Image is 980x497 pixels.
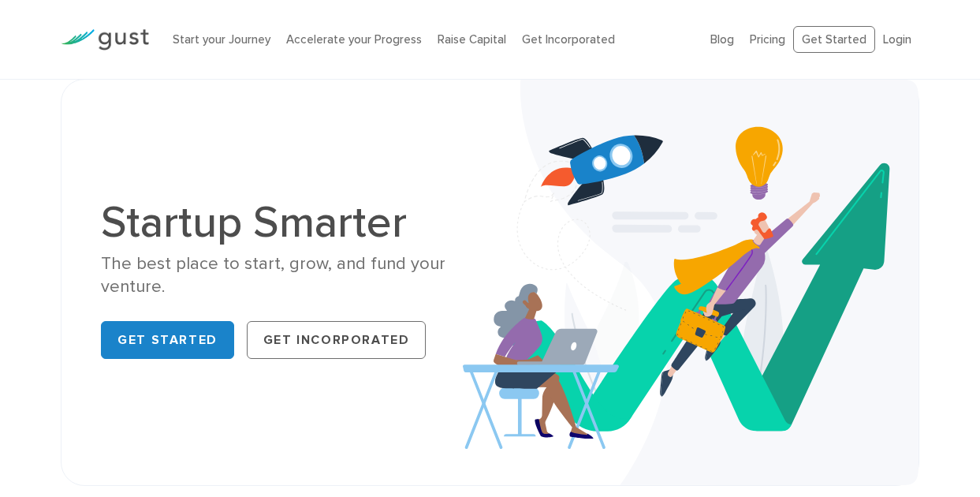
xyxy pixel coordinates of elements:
a: Raise Capital [438,32,506,47]
a: Start your Journey [173,32,270,47]
a: Get Started [793,26,875,54]
div: The best place to start, grow, and fund your venture. [101,252,478,299]
a: Pricing [750,32,785,47]
a: Get Incorporated [522,32,615,47]
a: Accelerate your Progress [286,32,422,47]
img: Gust Logo [61,29,149,50]
img: Startup Smarter Hero [463,80,919,485]
h1: Startup Smarter [101,200,478,245]
a: Get Incorporated [247,321,427,359]
a: Login [883,32,911,47]
a: Get Started [101,321,234,359]
a: Blog [710,32,734,47]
